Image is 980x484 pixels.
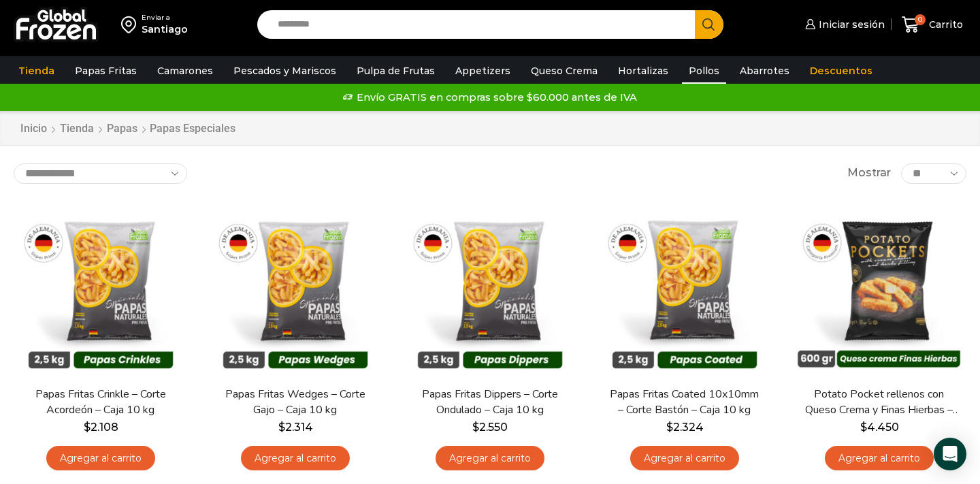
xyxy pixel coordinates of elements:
span: Mostrar [847,165,891,181]
bdi: 2.550 [472,421,508,434]
span: $ [84,421,91,434]
a: Pollos [682,58,726,84]
a: Camarones [150,58,220,84]
span: Iniciar sesión [815,18,885,31]
a: Agregar al carrito: “Papas Fritas Wedges – Corte Gajo - Caja 10 kg” [241,446,350,471]
span: $ [666,421,673,434]
a: Papas Fritas Dippers – Corte Ondulado – Caja 10 kg [412,387,568,418]
a: Agregar al carrito: “Papas Fritas Coated 10x10mm - Corte Bastón - Caja 10 kg” [630,446,739,471]
a: Papas Fritas Crinkle – Corte Acordeón – Caja 10 kg [22,387,179,418]
button: Search button [695,10,723,39]
a: Hortalizas [611,58,675,84]
a: Papas Fritas Coated 10x10mm – Corte Bastón – Caja 10 kg [606,387,763,418]
a: Agregar al carrito: “Papas Fritas Dippers - Corte Ondulado - Caja 10 kg” [436,446,544,471]
a: Pulpa de Frutas [350,58,442,84]
nav: Breadcrumb [20,121,235,137]
a: Appetizers [448,58,517,84]
a: Abarrotes [733,58,796,84]
div: Enviar a [142,13,188,22]
a: Descuentos [803,58,879,84]
a: Tienda [59,121,95,137]
span: $ [472,421,479,434]
span: 0 [915,14,926,25]
a: Papas Fritas Wedges – Corte Gajo – Caja 10 kg [217,387,374,418]
bdi: 2.108 [84,421,118,434]
a: Tienda [12,58,61,84]
div: Open Intercom Messenger [934,438,966,470]
img: address-field-icon.svg [121,13,142,36]
span: Carrito [926,18,963,31]
bdi: 2.324 [666,421,704,434]
a: Iniciar sesión [802,11,885,38]
a: Agregar al carrito: “Papas Fritas Crinkle - Corte Acordeón - Caja 10 kg” [46,446,155,471]
a: Queso Crema [524,58,604,84]
bdi: 2.314 [278,421,313,434]
a: Potato Pocket rellenos con Queso Crema y Finas Hierbas – Caja 8.4 kg [801,387,958,418]
select: Pedido de la tienda [14,163,187,184]
h1: Papas Especiales [150,122,235,135]
a: Agregar al carrito: “Potato Pocket rellenos con Queso Crema y Finas Hierbas - Caja 8.4 kg” [825,446,934,471]
a: Papas [106,121,138,137]
a: Inicio [20,121,48,137]
a: 0 Carrito [898,9,966,41]
div: Santiago [142,22,188,36]
span: $ [860,421,867,434]
span: $ [278,421,285,434]
a: Papas Fritas [68,58,144,84]
bdi: 4.450 [860,421,899,434]
a: Pescados y Mariscos [227,58,343,84]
